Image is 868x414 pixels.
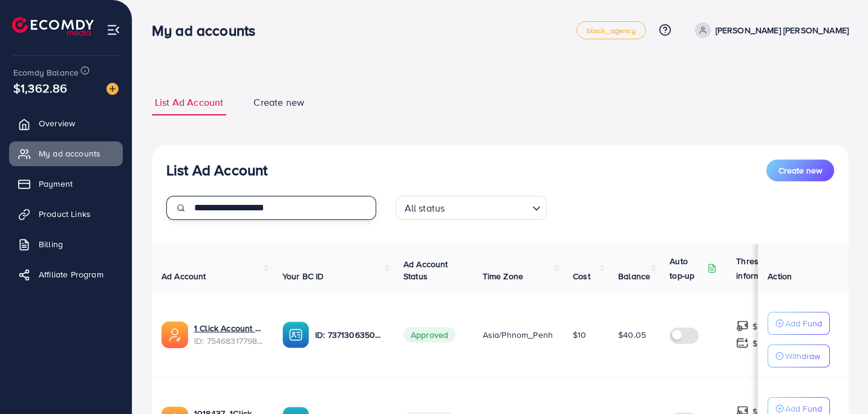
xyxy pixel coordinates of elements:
span: Payment [39,178,73,190]
a: Product Links [9,202,123,226]
span: $1,362.86 [13,79,67,97]
span: black_agency [587,27,636,34]
img: logo [12,17,94,36]
a: [PERSON_NAME] [PERSON_NAME] [690,22,849,38]
span: Time Zone [483,270,523,282]
p: Threshold information [736,254,795,283]
img: top-up amount [736,320,749,332]
span: Your BC ID [282,270,324,282]
img: menu [106,23,120,37]
span: Ad Account [162,270,206,282]
span: Overview [39,117,75,129]
p: Auto top-up [670,254,705,283]
span: Affiliate Program [39,268,103,280]
div: <span class='underline'>1 Click Account 132</span></br>7546831779840458753 [194,322,263,347]
p: Withdraw [785,349,820,363]
span: Action [768,270,792,282]
input: Search for option [448,197,527,217]
span: Create new [778,164,822,176]
span: Billing [39,238,63,250]
img: top-up amount [736,337,749,349]
a: My ad accounts [9,141,123,166]
img: ic-ba-acc.ded83a64.svg [282,322,309,348]
iframe: Chat [817,360,859,405]
h3: List Ad Account [166,161,267,179]
a: Affiliate Program [9,262,123,286]
span: ID: 7546831779840458753 [194,335,263,347]
span: My ad accounts [39,147,100,160]
span: $40.05 [618,329,646,341]
a: Payment [9,172,123,196]
img: image [106,83,119,95]
img: ic-ads-acc.e4c84228.svg [162,322,188,348]
span: Ad Account Status [403,258,448,282]
h3: My ad accounts [152,22,265,39]
a: 1 Click Account 132 [194,322,263,334]
a: Overview [9,111,123,135]
p: Add Fund [785,316,822,331]
a: Billing [9,232,123,256]
span: Balance [618,270,650,282]
span: All status [402,199,448,217]
span: Ecomdy Balance [13,66,79,79]
span: $10 [573,329,586,341]
div: Search for option [396,196,547,220]
span: Product Links [39,208,91,220]
button: Withdraw [768,344,830,367]
p: ID: 7371306350615248913 [315,328,384,342]
span: Approved [403,327,455,343]
button: Add Fund [768,312,830,335]
a: black_agency [576,21,646,39]
span: Asia/Phnom_Penh [483,329,553,341]
span: Cost [573,270,590,282]
span: Create new [253,95,304,109]
p: [PERSON_NAME] [PERSON_NAME] [716,23,849,37]
span: List Ad Account [155,95,223,109]
button: Create new [766,160,834,181]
